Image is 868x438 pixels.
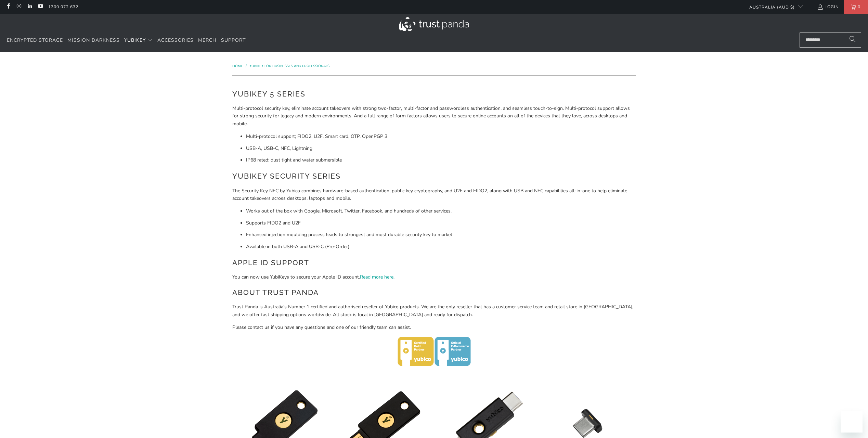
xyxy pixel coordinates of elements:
[246,133,636,140] li: Multi-protocol support; FIDO2, U2F, Smart card, OTP, OpenPGP 3
[246,64,247,68] span: /
[157,37,194,43] span: Accessories
[246,219,636,227] li: Supports FIDO2 and U2F
[232,64,244,68] a: Home
[67,33,120,49] a: Mission Darkness
[841,411,863,433] iframe: Button to launch messaging window
[232,171,636,182] h2: YubiKey Security Series
[232,257,636,268] h2: Apple ID Support
[221,37,246,43] span: Support
[232,287,636,298] h2: About Trust Panda
[249,64,329,68] a: YubiKey for Businesses and Professionals
[198,33,217,49] a: Merch
[124,37,146,43] span: YubiKey
[232,89,636,100] h2: YubiKey 5 Series
[246,231,636,239] li: Enhanced injection moulding process leads to strongest and most durable security key to market
[124,33,153,49] summary: YubiKey
[246,145,636,152] li: USB-A, USB-C, NFC, Lightning
[360,274,393,280] a: Read more here
[232,105,636,128] p: Multi-protocol security key, eliminate account takeovers with strong two-factor, multi-factor and...
[232,303,636,319] p: Trust Panda is Australia's Number 1 certified and authorised reseller of Yubico products. We are ...
[7,33,246,49] nav: Translation missing: en.navigation.header.main_nav
[221,33,246,49] a: Support
[232,64,243,68] span: Home
[817,3,839,11] a: Login
[800,33,861,48] input: Search...
[399,17,469,31] img: Trust Panda Australia
[5,4,11,10] a: Trust Panda Australia on Facebook
[27,4,33,10] a: Trust Panda Australia on LinkedIn
[232,187,636,203] p: The Security Key NFC by Yubico combines hardware-based authentication, public key cryptography, a...
[198,37,217,43] span: Merch
[246,243,636,250] li: Available in both USB-A and USB-C (Pre-Order)
[157,33,194,49] a: Accessories
[48,3,78,11] a: 1300 072 632
[232,273,636,281] p: You can now use YubiKeys to secure your Apple ID account. .
[7,37,63,43] span: Encrypted Storage
[16,4,22,10] a: Trust Panda Australia on Instagram
[844,33,861,48] button: Search
[246,156,636,164] li: IP68 rated: dust tight and water submersible
[67,37,120,43] span: Mission Darkness
[232,324,636,331] p: Please contact us if you have any questions and one of our friendly team can assist.
[246,207,636,215] li: Works out of the box with Google, Microsoft, Twitter, Facebook, and hundreds of other services.
[37,4,43,10] a: Trust Panda Australia on YouTube
[7,33,63,49] a: Encrypted Storage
